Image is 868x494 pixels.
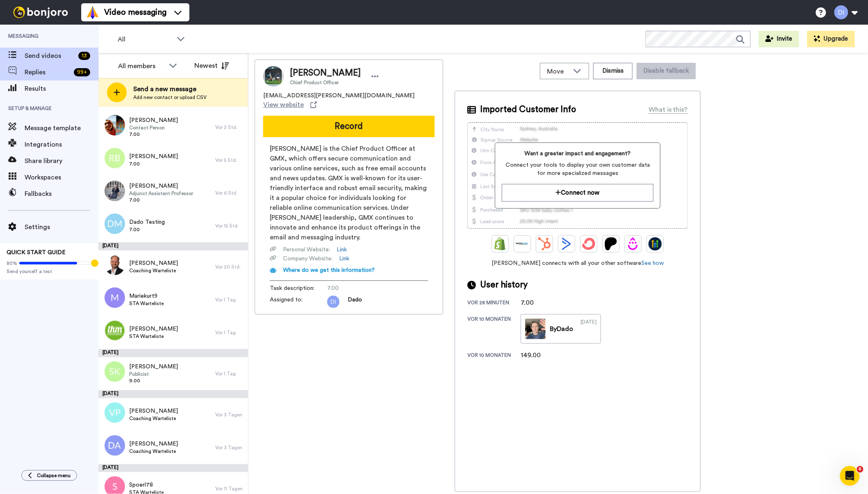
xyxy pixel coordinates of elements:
[215,444,244,451] div: Vor 3 Tagen
[25,156,98,166] span: Share library
[25,172,98,182] span: Workspaces
[560,237,573,250] img: ActiveCampaign
[283,267,375,273] span: Where do we get this information?
[105,181,125,201] img: 41e77404-59be-4825-947d-51f64c119d78.jpg
[129,333,178,340] span: STA Warteliste
[263,92,415,100] span: [EMAIL_ADDRESS][PERSON_NAME][DOMAIN_NAME]
[133,94,207,101] span: Add new contact or upload CSV
[105,115,125,136] img: a4879c27-c8b9-47f2-8c1f-05adc222ac05.png
[637,63,696,79] button: Disable fallback
[840,466,860,486] iframe: Intercom live chat
[98,390,248,398] div: [DATE]
[283,246,330,254] span: Personal Website :
[37,472,71,479] span: Collapse menu
[98,349,248,357] div: [DATE]
[25,140,98,149] span: Integrations
[649,237,662,250] img: GoHighLevel
[129,197,193,203] span: 7.00
[129,267,178,274] span: Coaching Warteliste
[10,7,71,18] img: bj-logo-header-white.svg
[215,329,244,336] div: Vor 1 Tag
[98,464,248,472] div: [DATE]
[25,84,98,94] span: Results
[215,264,244,270] div: Vor 20 Std.
[502,184,653,202] button: Connect now
[129,116,178,124] span: [PERSON_NAME]
[78,52,90,60] div: 13
[467,316,521,344] div: vor 10 Monaten
[215,157,244,163] div: Vor 5 Std.
[215,370,244,377] div: Vor 1 Tag
[129,448,178,455] span: Coaching Warteliste
[133,84,207,94] span: Send a new message
[263,66,284,87] img: Image of Klaus Fischer
[215,124,244,131] div: Vor 2 Std.
[263,100,304,110] span: View website
[649,105,688,115] div: What is this?
[337,246,347,254] a: Link
[215,190,244,196] div: Vor 6 Std.
[857,466,863,473] span: 6
[480,279,528,291] span: User history
[105,402,125,423] img: vp.png
[582,237,595,250] img: ConvertKit
[467,259,688,267] span: [PERSON_NAME] connects with all your other software
[86,6,99,19] img: vm-color.svg
[467,352,521,360] div: vor 10 Monaten
[502,161,653,177] span: Connect your tools to display your own customer data for more specialized messages
[129,377,178,384] span: 9.00
[215,411,244,418] div: Vor 3 Tagen
[129,415,178,422] span: Coaching Warteliste
[129,481,164,489] span: Spoerl78
[759,31,799,47] button: Invite
[348,296,362,308] span: Dado
[627,237,640,250] img: Drip
[547,67,569,76] span: Move
[215,485,244,492] div: Vor 11 Tagen
[7,268,92,275] span: Send yourself a test
[270,144,428,242] span: [PERSON_NAME] is the Chief Product Officer at GMX, which offers secure communication and various ...
[7,250,66,255] span: QUICK START GUIDE
[593,63,633,79] button: Dismiss
[25,51,75,61] span: Send videos
[188,57,235,74] button: Newest
[105,255,125,275] img: 42a6632a-da0c-478f-b187-e4684b800cfd.jpg
[129,440,178,448] span: [PERSON_NAME]
[129,259,178,267] span: [PERSON_NAME]
[263,100,317,110] a: View website
[215,223,244,229] div: Vor 15 Std.
[129,161,178,167] span: 7.00
[327,296,339,308] img: di.png
[129,131,178,138] span: 7.00
[516,237,529,250] img: Ontraport
[105,361,125,382] img: sk.png
[25,189,98,199] span: Fallbacks
[270,284,327,292] span: Task description :
[105,214,125,234] img: dm.png
[105,148,125,168] img: rb.png
[480,103,576,116] span: Imported Customer Info
[521,298,562,308] div: 7.00
[290,79,361,86] span: Chief Product Officer
[129,325,178,333] span: [PERSON_NAME]
[494,237,507,250] img: Shopify
[807,31,855,47] button: Upgrade
[129,152,178,161] span: [PERSON_NAME]
[538,237,551,250] img: Hubspot
[550,324,573,334] div: By Dado
[25,123,98,133] span: Message template
[263,116,435,137] button: Record
[129,407,178,415] span: [PERSON_NAME]
[129,124,178,131] span: Contact Person
[581,319,597,339] div: [DATE]
[104,7,166,18] span: Video messaging
[105,287,125,308] img: m.png
[7,260,17,267] span: 80%
[129,190,193,197] span: Adjunct Assistant Professor
[25,222,98,232] span: Settings
[98,242,248,250] div: [DATE]
[21,470,77,481] button: Collapse menu
[604,237,617,250] img: Patreon
[74,68,90,76] div: 99 +
[105,435,125,456] img: da.png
